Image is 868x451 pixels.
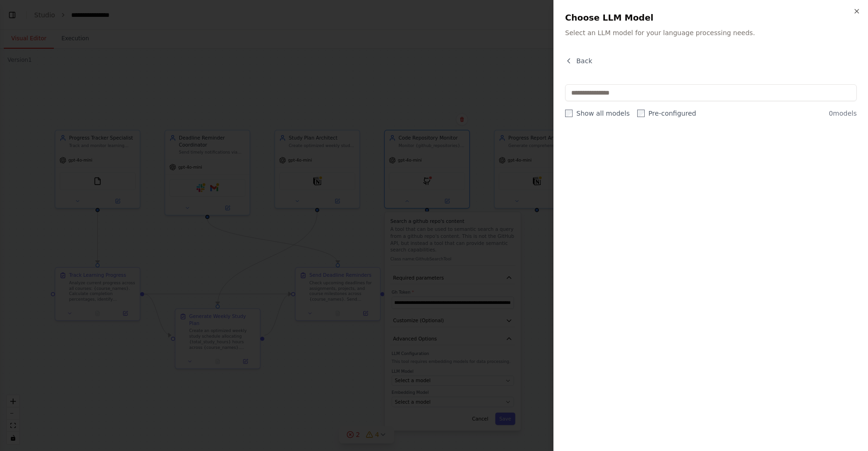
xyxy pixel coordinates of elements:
[565,109,630,118] label: Show all models
[565,28,857,37] p: Select an LLM model for your language processing needs.
[576,56,592,66] span: Back
[565,56,592,66] button: Back
[565,110,573,117] input: Show all models
[565,11,857,24] h2: Choose LLM Model
[829,109,857,118] span: 0 models
[637,109,696,118] label: Pre-configured
[637,110,645,117] input: Pre-configured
